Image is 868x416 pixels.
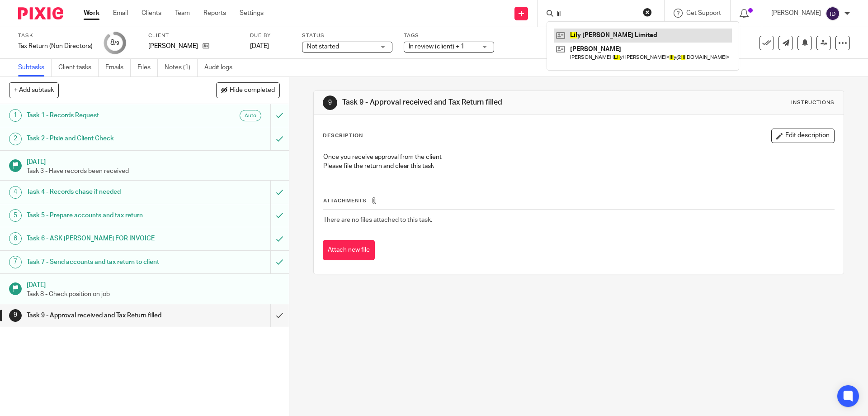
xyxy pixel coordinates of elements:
[105,59,131,77] a: Emails
[58,59,99,77] a: Client tasks
[323,153,834,162] p: Once you receive approval from the client
[27,185,183,199] h1: Task 4 - Records chase if needed
[27,255,183,269] h1: Task 7 - Send accounts and tax return to client
[27,290,280,299] p: Task 8 - Check position on job
[27,155,280,167] h1: [DATE]
[113,9,128,18] a: Email
[771,9,821,18] p: [PERSON_NAME]
[323,217,432,223] span: There are no files attached to this task.
[137,59,158,77] a: Files
[230,87,275,94] span: Hide completed
[302,32,392,39] label: Status
[9,109,22,122] div: 1
[165,59,198,77] a: Notes (1)
[9,133,22,145] div: 2
[18,32,93,39] label: Task
[216,82,280,98] button: Hide completed
[27,167,280,176] p: Task 3 - Have records been received
[9,82,59,98] button: + Add subtask
[404,32,494,39] label: Tags
[148,32,239,39] label: Client
[643,8,652,17] button: Clear
[9,256,22,268] div: 7
[84,9,99,18] a: Work
[323,96,337,110] div: 9
[142,9,161,18] a: Clients
[240,9,264,18] a: Settings
[307,43,339,50] span: Not started
[27,209,183,222] h1: Task 5 - Prepare accounts and tax return
[409,43,464,50] span: In review (client) + 1
[342,98,598,107] h1: Task 9 - Approval received and Tax Return filled
[148,42,198,51] p: [PERSON_NAME]
[323,162,834,171] p: Please file the return and clear this task
[27,132,183,145] h1: Task 2 - Pixie and Client Check
[9,309,22,322] div: 9
[791,99,835,106] div: Instructions
[240,110,261,121] div: Auto
[114,41,119,46] small: /9
[771,129,835,143] button: Edit description
[110,38,119,48] div: 8
[686,10,721,16] span: Get Support
[323,198,367,203] span: Attachments
[18,42,93,51] div: Tax Return (Non Directors)
[18,59,52,77] a: Subtasks
[250,43,269,49] span: [DATE]
[9,209,22,222] div: 5
[323,240,375,260] button: Attach new file
[27,309,183,322] h1: Task 9 - Approval received and Tax Return filled
[18,7,63,19] img: Pixie
[9,232,22,245] div: 6
[556,11,637,19] input: Search
[204,59,239,77] a: Audit logs
[826,6,840,21] img: svg%3E
[9,186,22,199] div: 4
[175,9,190,18] a: Team
[203,9,226,18] a: Reports
[27,278,280,290] h1: [DATE]
[323,132,363,139] p: Description
[250,32,291,39] label: Due by
[27,232,183,245] h1: Task 6 - ASK [PERSON_NAME] FOR INVOICE
[27,109,183,122] h1: Task 1 - Records Request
